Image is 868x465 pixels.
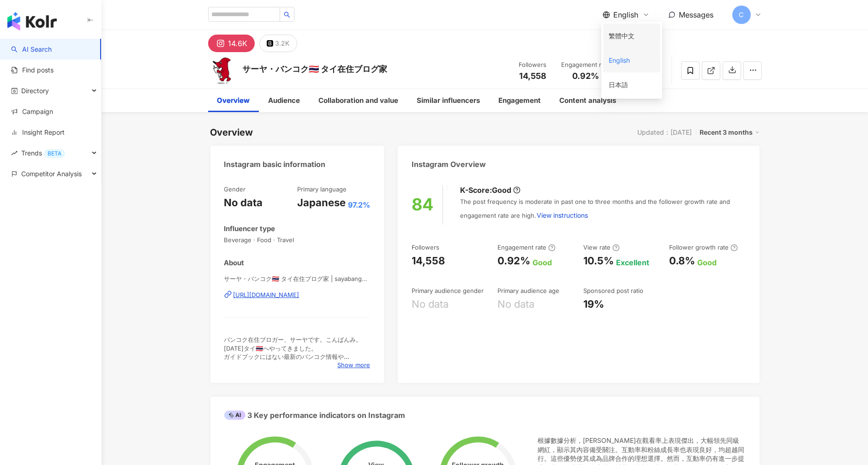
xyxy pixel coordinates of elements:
[638,129,692,136] div: Updated：[DATE]
[210,126,253,139] div: Overview
[224,411,245,420] div: AI
[11,107,53,116] a: Campaign
[224,274,371,283] span: サーヤ・バンコク🇹🇭 タイ在住ブログ家 | sayabangkok
[583,243,620,251] div: View rate
[233,291,299,299] div: [URL][DOMAIN_NAME]
[319,95,399,106] div: Collaboration and value
[224,196,263,210] div: No data
[208,35,255,52] button: 14.6K
[224,336,367,393] span: バンコク在住ブロガー、サーヤです。こんばんみ。 [DATE]タイ🇹🇭へやってきました。 ガイドブックにはない最新のバンコク情報や[GEOGRAPHIC_DATA]国内旅行を紹介😊 f...
[583,254,614,268] div: 10.5%
[533,257,552,268] div: Good
[679,10,714,19] span: Messages
[7,12,57,30] img: logo
[243,63,388,75] div: サーヤ・バンコク🇹🇭 タイ在住ブログ家
[224,185,246,193] div: Gender
[11,150,18,156] span: rise
[224,236,371,244] span: Beverage · Food · Travel
[739,10,744,20] span: C
[573,72,599,81] span: 0.92%
[669,243,738,251] div: Follower growth rate
[11,45,52,54] a: searchAI Search
[348,200,370,210] span: 97.2%
[497,254,530,268] div: 0.92%
[537,212,588,219] span: View instructions
[700,126,760,138] div: Recent 3 months
[519,71,546,81] span: 14,558
[224,224,275,233] div: Influencer type
[269,95,300,106] div: Audience
[21,80,49,101] span: Directory
[609,52,655,68] div: English
[208,57,236,84] img: KOL Avatar
[609,77,655,93] div: 日本語
[44,149,65,158] div: BETA
[228,37,248,50] div: 14.6K
[515,60,551,70] div: Followers
[412,195,433,214] div: 84
[497,297,534,311] div: No data
[614,10,639,20] span: English
[497,286,559,295] div: Primary audience age
[284,12,290,18] span: search
[224,159,326,169] div: Instagram basic information
[297,196,346,210] div: Japanese
[560,95,617,106] div: Content analysis
[21,163,82,184] span: Competitor Analysis
[583,297,604,311] div: 19%
[497,243,556,251] div: Engagement rate
[583,286,643,295] div: Sponsored post ratio
[337,361,370,369] span: Show more
[412,243,439,251] div: Followers
[609,28,655,44] div: 繁體中文
[275,37,290,50] div: 3.2K
[669,254,695,268] div: 0.8%
[697,257,717,268] div: Good
[460,197,745,224] div: The post frequency is moderate in past one to three months and the follower growth rate and engag...
[224,410,406,420] div: 3 Key performance indicators on Instagram
[412,286,484,295] div: Primary audience gender
[224,291,371,299] a: [URL][DOMAIN_NAME]
[562,60,611,70] div: Engagement rate
[536,206,588,225] button: View instructions
[492,185,511,195] div: Good
[412,159,486,169] div: Instagram Overview
[11,66,54,75] a: Find posts
[616,257,649,268] div: Excellent
[259,35,297,52] button: 3.2K
[297,185,347,193] div: Primary language
[460,185,521,195] div: K-Score :
[11,128,65,137] a: Insight Report
[21,143,65,163] span: Trends
[499,95,541,106] div: Engagement
[412,254,445,268] div: 14,558
[217,95,250,106] div: Overview
[224,258,245,268] div: About
[417,95,480,106] div: Similar influencers
[412,297,449,311] div: No data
